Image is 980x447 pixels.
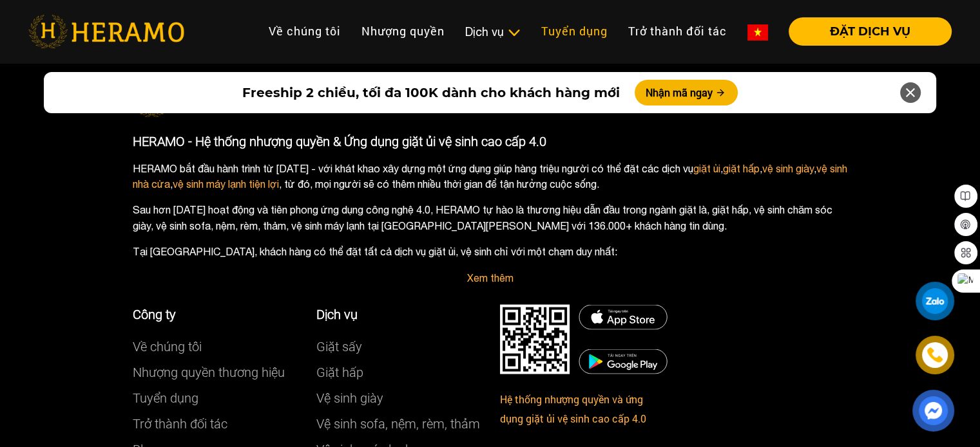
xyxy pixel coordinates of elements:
[747,24,768,41] img: vn-flag.png
[316,415,480,431] a: Vệ sinh sofa, nệm, rèm, thảm
[316,338,362,354] a: Giặt sấy
[133,415,227,431] a: Trở thành đối tác
[258,17,351,45] a: Về chúng tôi
[579,349,668,374] img: DMCA.com Protection Status
[316,364,363,379] a: Giặt hấp
[316,304,481,324] p: Dịch vụ
[133,304,297,324] p: Công ty
[762,163,814,174] a: vệ sinh giày
[133,163,847,190] a: vệ sinh nhà cửa
[618,17,737,45] a: Trở thành đối tác
[928,348,943,362] img: phone-icon
[28,15,184,48] img: heramo-logo.png
[316,390,383,405] a: Vệ sinh giày
[465,23,521,41] div: Dịch vụ
[133,338,202,354] a: Về chúng tôi
[242,83,619,102] span: Freeship 2 chiều, tối đa 100K dành cho khách hàng mới
[133,161,848,192] p: HERAMO bắt đầu hành trình từ [DATE] - với khát khao xây dựng một ứng dụng giúp hàng triệu người c...
[635,80,738,105] button: Nhận mã ngay
[693,163,720,174] a: giặt ủi
[789,17,952,46] button: ĐẶT DỊCH VỤ
[723,163,760,174] a: giặt hấp
[500,392,646,424] a: Hệ thống nhượng quyền và ứng dụng giặt ủi vệ sinh cao cấp 4.0
[500,304,570,374] img: DMCA.com Protection Status
[173,178,279,190] a: vệ sinh máy lạnh tiện lợi
[579,304,668,329] img: DMCA.com Protection Status
[133,364,285,379] a: Nhượng quyền thương hiệu
[467,271,514,283] a: Xem thêm
[133,132,848,151] p: HERAMO - Hệ thống nhượng quyền & Ứng dụng giặt ủi vệ sinh cao cấp 4.0
[507,26,521,39] img: subToggleIcon
[531,17,618,45] a: Tuyển dụng
[778,26,952,37] a: ĐẶT DỊCH VỤ
[918,338,952,372] a: phone-icon
[133,243,848,259] p: Tại [GEOGRAPHIC_DATA], khách hàng có thể đặt tất cả dịch vụ giặt ủi, vệ sinh chỉ với một chạm duy...
[351,17,455,45] a: Nhượng quyền
[133,202,848,233] p: Sau hơn [DATE] hoạt động và tiên phong ứng dụng công nghệ 4.0, HERAMO tự hào là thương hiệu dẫn đ...
[133,390,198,405] a: Tuyển dụng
